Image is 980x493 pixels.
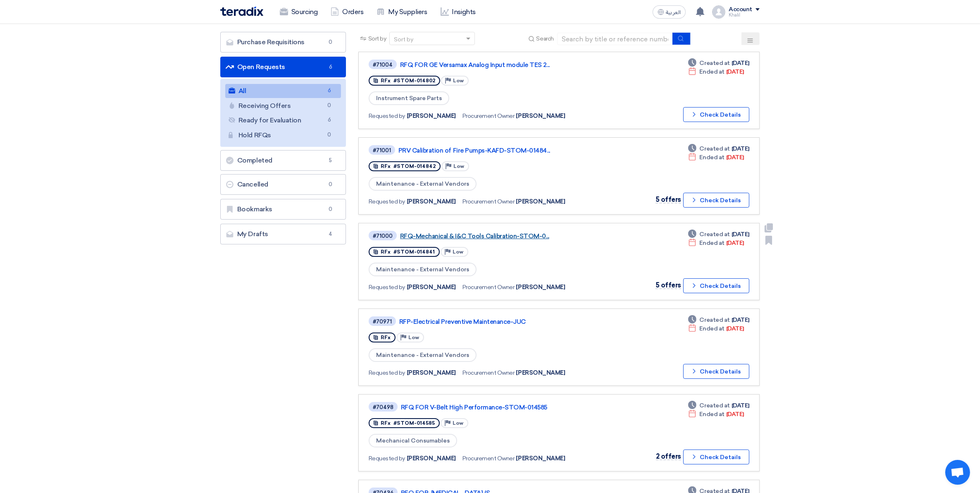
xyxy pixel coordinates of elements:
span: Created at [700,59,730,67]
span: 2 offers [656,452,681,460]
div: [DATE] [688,316,749,324]
div: [DATE] [688,67,744,76]
span: Sort by [368,34,386,43]
span: Requested by [369,283,405,292]
span: Search [536,34,554,43]
a: Sourcing [273,3,324,21]
span: [PERSON_NAME] [516,283,565,292]
span: [PERSON_NAME] [407,197,456,206]
a: Orders [324,3,370,21]
span: Ended at [700,67,725,76]
a: Open Requests6 [220,57,346,77]
span: RFx [381,163,391,169]
span: [PERSON_NAME] [407,283,456,292]
span: 6 [324,86,334,95]
span: Requested by [369,197,405,206]
button: Check Details [683,450,749,464]
span: [PERSON_NAME] [516,112,565,120]
div: #71004 [373,62,393,67]
a: RFQ-Mechanical & I&C Tools Calibration-STOM-0... [400,232,607,240]
div: [DATE] [688,59,749,67]
span: RFx [381,335,391,340]
span: Ended at [700,153,725,162]
span: Requested by [369,454,405,463]
div: [DATE] [688,324,744,333]
span: Maintenance - External Vendors [369,177,477,191]
span: [PERSON_NAME] [407,369,456,377]
span: العربية [666,10,681,15]
span: Maintenance - External Vendors [369,263,477,276]
a: My Suppliers [370,3,434,21]
span: RFx [381,420,391,426]
span: Created at [700,401,730,410]
span: Low [408,335,419,340]
span: Requested by [369,369,405,377]
button: Check Details [683,278,749,293]
span: Low [453,249,463,255]
div: Khalil [729,13,760,17]
a: PRV Calibration of Fire Pumps-KAFD-STOM-01484... [398,147,605,154]
span: Procurement Owner [463,454,515,463]
button: Check Details [683,193,749,208]
span: Created at [700,230,730,239]
a: Ready for Evaluation [225,113,341,127]
a: All [225,84,341,98]
span: [PERSON_NAME] [407,112,456,120]
a: Receiving Offers [225,99,341,113]
span: 5 offers [656,196,681,203]
span: Procurement Owner [463,197,515,206]
div: [DATE] [688,144,749,153]
button: العربية [653,5,686,19]
a: Hold RFQs [225,128,341,142]
a: Bookmarks0 [220,199,346,220]
span: Procurement Owner [463,283,515,292]
span: #STOM-014802 [393,78,435,84]
a: Cancelled0 [220,174,346,195]
span: 4 [326,230,336,238]
div: Sort by [394,35,413,44]
button: Check Details [683,107,749,122]
input: Search by title or reference number [557,33,673,45]
div: [DATE] [688,410,744,419]
span: 0 [324,131,334,139]
span: [PERSON_NAME] [516,454,565,463]
a: RFQ FOR V-Belt High Performance-STOM-014585 [401,404,608,411]
a: RFP-Electrical Preventive Maintenance-JUC [399,318,606,325]
span: 0 [326,180,336,189]
span: Low [453,420,463,426]
a: RFQ FOR GE Versamax Analog Input module TES 2... [400,61,607,69]
span: Mechanical Consumables [369,434,457,448]
span: RFx [381,249,391,255]
span: Low [453,163,464,169]
div: Account [729,6,752,13]
span: 5 [326,156,336,165]
span: 0 [324,101,334,110]
span: Ended at [700,410,725,419]
span: Maintenance - External Vendors [369,348,477,362]
span: Ended at [700,239,725,247]
span: Ended at [700,324,725,333]
div: #70971 [373,319,392,324]
span: 0 [326,205,336,213]
a: My Drafts4 [220,224,346,244]
img: profile_test.png [712,5,725,19]
span: [PERSON_NAME] [516,197,565,206]
span: [PERSON_NAME] [516,369,565,377]
div: [DATE] [688,230,749,239]
span: Procurement Owner [463,112,515,120]
span: 5 offers [656,281,681,289]
span: Created at [700,144,730,153]
div: [DATE] [688,401,749,410]
button: Check Details [683,364,749,379]
a: Insights [434,3,482,21]
span: RFx [381,78,391,84]
div: #71001 [373,148,391,153]
span: #STOM-014841 [393,249,435,255]
a: Open chat [945,460,970,485]
img: Teradix logo [220,7,263,16]
span: Low [453,78,464,84]
span: Instrument Spare Parts [369,91,449,105]
a: Purchase Requisitions0 [220,32,346,53]
span: 0 [326,38,336,46]
span: 6 [324,116,334,124]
